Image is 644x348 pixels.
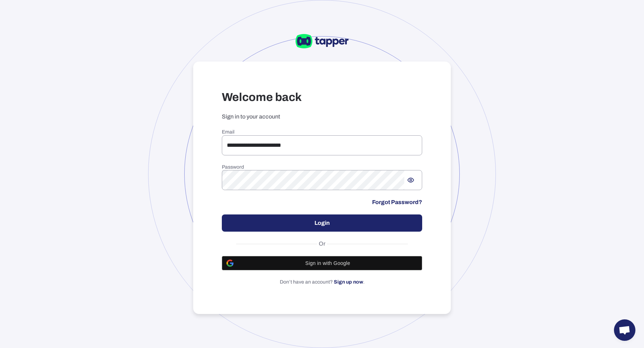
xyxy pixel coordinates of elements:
[614,319,635,341] a: Open chat
[222,279,422,285] p: Don’t have an account? .
[222,214,422,232] button: Login
[404,174,417,187] button: Show password
[222,129,422,135] h6: Email
[317,240,327,247] span: Or
[222,164,422,170] h6: Password
[372,199,422,206] a: Forgot Password?
[222,90,422,105] h3: Welcome back
[222,256,422,270] button: Sign in with Google
[238,260,418,266] span: Sign in with Google
[334,279,363,285] a: Sign up now
[222,113,422,120] p: Sign in to your account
